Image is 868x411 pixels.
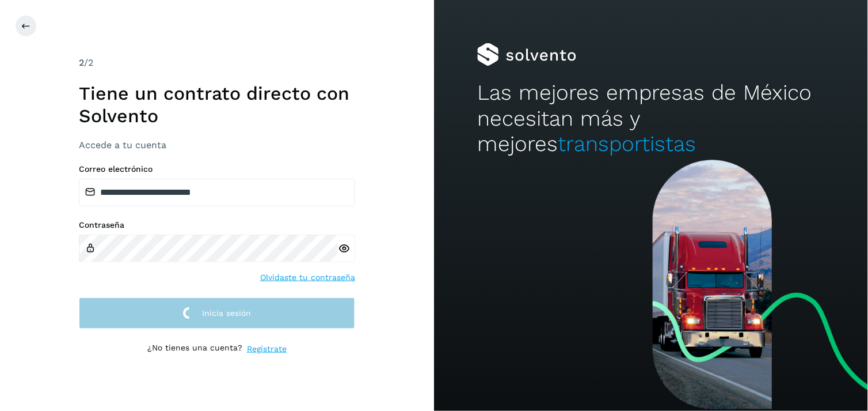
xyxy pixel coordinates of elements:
[79,57,84,68] span: 2
[79,82,355,127] h1: Tiene un contrato directo con Solvento
[79,220,355,230] label: Contraseña
[260,272,355,284] a: Olvidaste tu contraseña
[147,343,242,355] p: ¿No tienes una cuenta?
[79,139,355,150] h3: Accede a tu cuenta
[477,80,824,157] h2: Las mejores empresas de México necesitan más y mejores
[247,343,287,355] a: Regístrate
[79,56,355,70] div: /2
[79,297,355,329] button: Inicia sesión
[202,309,251,317] span: Inicia sesión
[558,131,696,156] span: transportistas
[79,164,355,174] label: Correo electrónico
